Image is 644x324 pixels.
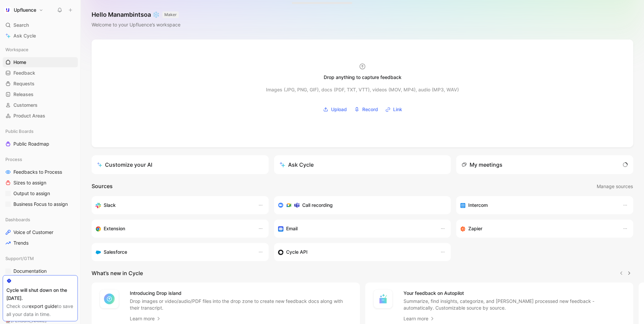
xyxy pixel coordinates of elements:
div: Sync your customers, send feedback and get updates in Intercom [460,201,616,209]
span: Home [13,59,26,66]
div: Capture feedback from anywhere on the web [96,225,251,233]
a: Feedback [3,68,78,78]
div: Public Boards [3,126,78,136]
span: Customers [13,102,38,108]
span: Process [5,156,22,163]
div: Process [3,154,78,164]
div: Record & transcribe meetings from Zoom, Meet & Teams. [278,201,442,209]
div: Cycle will shut down on the [DATE]. [6,286,74,302]
h1: Upfluence [14,7,36,13]
a: Business Focus to assign [3,199,78,209]
h4: Your feedback on Autopilot [404,289,626,297]
a: Product Areas [3,111,78,121]
span: Upload [331,105,347,113]
button: Upload [321,104,349,114]
a: Trends [3,238,78,248]
span: Ask Cycle [13,32,36,40]
div: Sync customers & send feedback from custom sources. Get inspired by our favorite use case [278,248,434,256]
button: UpfluenceUpfluence [3,5,45,15]
a: Sizes to assign [3,178,78,188]
a: Releases [3,89,78,99]
span: Releases [13,91,34,98]
a: Learn more [404,315,435,323]
span: Output to assign [13,190,50,197]
a: Public Roadmap [3,139,78,149]
div: Search [3,20,78,30]
div: ProcessFeedbacks to ProcessSizes to assignOutput to assignBusiness Focus to assign [3,154,78,209]
h2: What’s new in Cycle [92,269,143,277]
h3: Email [286,225,298,233]
span: Sizes to assign [13,179,46,186]
h3: Salesforce [104,248,127,256]
h3: Zapier [468,225,482,233]
span: Public Boards [5,128,34,135]
div: Forward emails to your feedback inbox [278,225,434,233]
span: Dashboards [5,216,30,223]
span: Product Areas [13,112,45,119]
div: Welcome to your Upfluence’s workspace [92,21,180,29]
button: Record [352,104,380,114]
h4: Introducing Drop island [130,289,352,297]
a: Customize your AI [92,155,269,174]
a: export guide [29,303,57,309]
div: Sync your customers, send feedback and get updates in Slack [96,201,251,209]
img: Upfluence [4,7,11,13]
a: Requests [3,79,78,89]
span: Record [362,105,378,113]
h3: Extension [104,225,125,233]
button: Ask Cycle [274,155,451,174]
div: Drop anything to capture feedback [324,73,401,81]
span: Search [13,21,29,29]
div: My meetings [462,161,502,169]
a: Customers [3,100,78,110]
span: Voice of Customer [13,229,53,236]
span: Support/GTM [5,255,34,262]
a: Learn more [130,315,161,323]
div: Ask Cycle [279,161,314,169]
div: Customize your AI [97,161,152,169]
span: Feedbacks to Process [13,169,62,175]
div: Workspace [3,45,78,55]
span: Workspace [5,46,29,53]
div: Support/GTMDocumentationGo-to-MarketFeedback from support [3,253,78,298]
div: DashboardsVoice of CustomerTrends [3,215,78,248]
p: Drop images or video/audio/PDF files into the drop zone to create new feedback docs along with th... [130,298,352,311]
span: Trends [13,240,29,246]
span: Requests [13,80,35,87]
button: Manage sources [596,182,633,191]
h1: Hello Manambintsoa ❄️ [92,11,180,19]
h3: Intercom [468,201,488,209]
a: Voice of Customer [3,227,78,237]
p: Summarize, find insights, categorize, and [PERSON_NAME] processed new feedback - automatically. C... [404,298,626,311]
a: Home [3,57,78,67]
span: Documentation [13,268,47,274]
a: Documentation [3,266,78,276]
h3: Slack [104,201,116,209]
span: Feedback [13,70,35,76]
h2: Sources [92,182,113,191]
h3: Cycle API [286,248,308,256]
h3: Call recording [302,201,333,209]
a: Ask Cycle [3,31,78,41]
div: Check our to save all your data in time. [6,302,74,318]
a: Output to assign [3,188,78,198]
div: Capture feedback from thousands of sources with Zapier (survey results, recordings, sheets, etc). [460,225,616,233]
div: Images (JPG, PNG, GIF), docs (PDF, TXT, VTT), videos (MOV, MP4), audio (MP3, WAV) [266,86,459,94]
div: Support/GTM [3,253,78,263]
span: Link [393,105,402,113]
button: Link [383,104,405,114]
span: Business Focus to assign [13,201,68,208]
button: MAKER [162,11,179,18]
a: Feedbacks to Process [3,167,78,177]
span: Public Roadmap [13,141,49,147]
div: Public BoardsPublic Roadmap [3,126,78,149]
div: Dashboards [3,215,78,225]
